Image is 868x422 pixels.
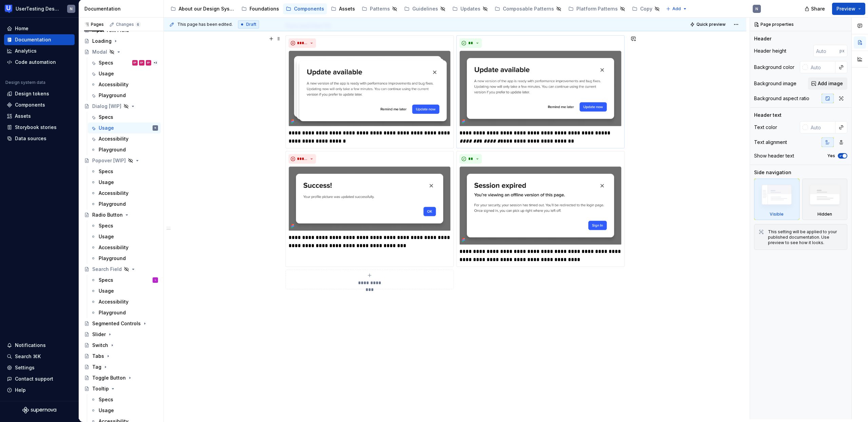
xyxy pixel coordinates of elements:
span: Share [811,5,825,12]
div: Design system data [5,80,45,85]
div: Playground [99,146,126,153]
div: Pages [84,22,104,27]
a: Specs [88,220,161,231]
div: Tabs [92,353,104,360]
div: Data sources [15,135,46,142]
div: Visible [754,179,800,220]
div: Tooltip [92,385,109,392]
div: Show header text [754,152,794,159]
label: Yes [827,153,835,159]
a: Settings [4,362,75,373]
div: N [70,6,73,12]
span: Draft [246,22,256,27]
a: Platform Patterns [566,3,628,14]
a: Usage [88,286,161,296]
div: Updates [460,5,480,12]
div: Accessibility [99,135,129,142]
a: Copy [629,3,663,14]
div: Accessibility [99,298,129,305]
div: Foundations [250,5,279,12]
button: UserTesting Design SystemN [1,1,77,16]
div: Code automation [15,59,56,66]
div: EP [140,59,143,66]
div: Search Field [92,266,122,273]
a: Accessibility [88,188,161,199]
a: Slider [81,329,161,340]
a: SpecsL [88,275,161,286]
div: Radio Button [92,212,123,218]
a: Accessibility [88,242,161,253]
div: L [155,277,156,283]
div: Assets [15,113,31,120]
div: Background color [754,64,794,71]
div: Playground [99,255,126,262]
div: Patterns [370,5,390,12]
a: SpecsEPEPEP+2 [88,57,161,68]
a: Accessibility [88,296,161,307]
a: Tag [81,362,161,372]
a: UsageN [88,123,161,133]
span: Add [672,6,681,12]
div: Settings [15,364,35,371]
a: Updates [450,3,491,14]
div: Analytics [15,48,37,54]
button: Search ⌘K [4,351,75,362]
a: Playground [88,253,161,264]
div: Specs [99,222,113,229]
a: Data sources [4,133,75,144]
div: Header height [754,48,786,54]
img: 6b6d7061-a26c-4f2d-9c02-637759540062.png [289,51,451,126]
a: About our Design System [168,3,237,14]
div: Assets [339,5,355,12]
div: Toggle Button [92,374,126,381]
a: Storybook stories [4,122,75,133]
div: Text color [754,124,777,131]
button: Preview [832,3,865,15]
input: Auto [808,61,835,73]
div: Segmented Controls [92,320,141,327]
button: Share [801,3,829,15]
div: UserTesting Design System [16,5,59,12]
img: c312d788-433c-46a5-979c-14cc8ff1042c.png [289,166,451,231]
div: Playground [99,201,126,207]
div: Text alignment [754,139,787,146]
div: Playground [99,92,126,99]
a: Usage [88,231,161,242]
div: Background image [754,80,796,87]
a: Segmented Controls [81,318,161,329]
div: Components [294,5,324,12]
div: Switch [92,342,108,349]
div: Documentation [15,36,51,43]
svg: Supernova Logo [22,407,56,414]
a: Home [4,23,75,34]
a: Accessibility [88,133,161,144]
div: Popover [WIP] [92,157,126,164]
a: Components [4,99,75,110]
div: Specs [99,396,113,403]
a: Code automation [4,57,75,68]
a: Popover [WIP] [81,155,161,166]
div: EP [134,59,136,66]
div: Hidden [802,179,848,220]
div: Notifications [15,342,46,349]
div: Accessibility [99,190,129,197]
a: Toggle Button [81,372,161,383]
div: Home [15,25,28,32]
a: Guidelines [401,3,448,14]
div: Platform Patterns [576,5,618,12]
div: Playground [99,309,126,316]
a: Documentation [4,34,75,45]
button: Quick preview [688,20,729,29]
button: Add image [808,77,847,90]
div: Background aspect ratio [754,95,809,102]
span: This page has been edited. [177,22,233,27]
div: Contact support [15,375,53,382]
a: Assets [4,111,75,122]
div: Usage [99,233,114,240]
a: Playground [88,307,161,318]
div: Usage [99,288,114,294]
div: Specs [99,59,113,66]
div: + 2 [153,60,158,66]
div: Guidelines [412,5,438,12]
a: Specs [88,166,161,177]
